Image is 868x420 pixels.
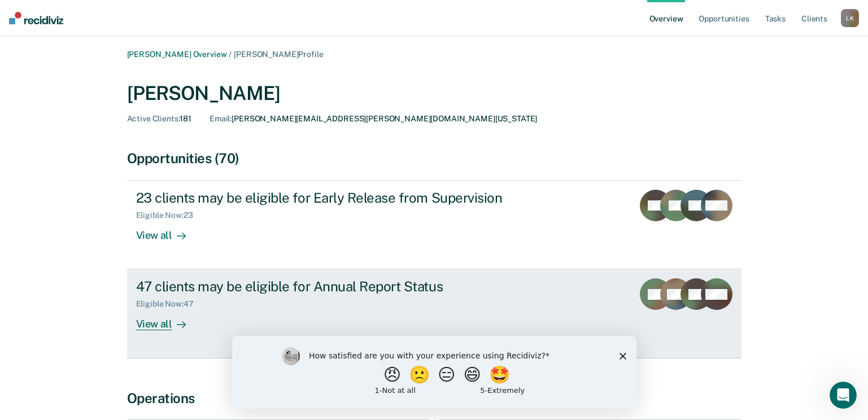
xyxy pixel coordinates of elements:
a: [PERSON_NAME] Overview [127,50,227,59]
span: Active Clients : [127,114,180,123]
div: Opportunities (70) [127,150,741,167]
span: [PERSON_NAME] Profile [234,50,323,59]
div: 181 [127,114,192,124]
div: View all [136,309,199,331]
span: / [226,50,234,59]
iframe: Survey by Kim from Recidiviz [232,336,636,409]
div: Eligible Now : 47 [136,299,203,309]
div: [PERSON_NAME] [127,82,741,105]
span: Email : [210,114,232,123]
div: [PERSON_NAME][EMAIL_ADDRESS][PERSON_NAME][DOMAIN_NAME][US_STATE] [210,114,537,124]
img: Recidiviz [9,12,63,24]
div: L K [841,9,859,27]
a: 47 clients may be eligible for Annual Report StatusEligible Now:47View all [127,269,741,358]
div: View all [136,220,199,242]
button: LK [841,9,859,27]
div: Eligible Now : 23 [136,211,202,220]
div: Operations [127,390,741,406]
iframe: Intercom live chat [830,382,857,409]
div: 47 clients may be eligible for Annual Report Status [136,278,533,295]
div: 23 clients may be eligible for Early Release from Supervision [136,190,533,206]
a: 23 clients may be eligible for Early Release from SupervisionEligible Now:23View all [127,180,741,269]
